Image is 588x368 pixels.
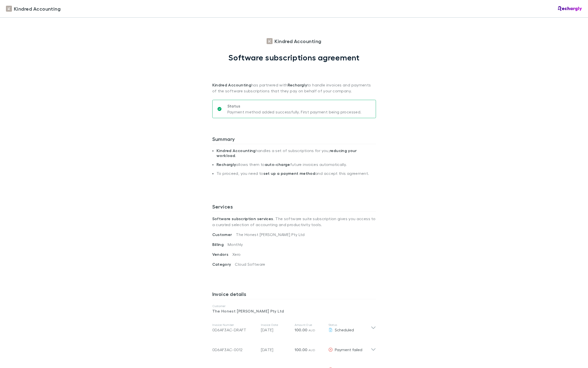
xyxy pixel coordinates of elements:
span: AUD [309,328,315,332]
iframe: Intercom live chat [571,351,583,363]
p: Amount Due [295,323,324,327]
h3: Invoice details [212,291,376,299]
p: [DATE] [261,347,291,353]
span: Category [212,262,235,267]
li: handles a set of subscriptions for you, . [217,148,376,162]
strong: Rechargly [217,162,236,167]
strong: set up a payment method [263,171,315,176]
div: Invoice Number0D6AF3AC-DRAFTInvoice Date[DATE]Amount Due100.00 AUDStatusScheduled [208,318,380,338]
li: To proceed, you need to and accept this agreement. [217,171,376,180]
p: has partnered with to handle invoices and payments of the software subscriptions that they pay on... [212,62,376,94]
li: allows them to future invoices automatically. [217,162,376,171]
p: . The software suite subscription gives you access to a curated selection of accounting and produ... [212,212,376,232]
h1: Software subscriptions agreement [228,53,360,62]
span: Xero [232,252,241,257]
div: 0D6AF3AC-DRAFT [212,327,257,333]
span: Scheduled [335,327,354,332]
p: Invoice Number [212,323,257,327]
h3: Summary [212,136,376,144]
p: Status [328,323,371,327]
strong: Software subscription services [212,216,273,221]
span: Customer [212,232,236,237]
span: Billing [212,242,228,247]
span: Monthly [228,242,243,247]
p: [DATE] [261,327,291,333]
div: 0D6AF3AC-0012 [212,347,257,353]
span: Payment failed [335,347,362,352]
h3: Services [212,204,376,211]
span: Kindred Accounting [14,5,61,12]
img: Rechargly Logo [558,6,582,11]
span: Vendors [212,252,233,257]
span: 100.00 [295,347,308,352]
strong: auto-charge [265,162,290,167]
img: Kindred Accounting's Logo [6,6,12,12]
p: Status [227,103,362,109]
span: 100.00 [295,327,308,332]
span: AUD [309,348,315,352]
strong: Kindred Accounting [217,148,256,153]
span: Cloud Software [235,262,265,266]
p: The Honest [PERSON_NAME] Pty Ltd [212,308,376,314]
p: Payment method added successfully. First payment being processed. [227,109,362,115]
strong: Rechargly [288,82,307,87]
div: 0D6AF3AC-0012[DATE]100.00 AUDPayment failed [208,338,380,358]
img: Kindred Accounting's Logo [267,38,273,44]
p: Customer [212,304,376,308]
strong: Kindred Accounting [212,82,251,87]
span: The Honest [PERSON_NAME] Pty Ltd [236,232,305,237]
strong: reducing your workload [217,148,357,158]
span: Kindred Accounting [275,37,321,45]
p: Invoice Date [261,323,291,327]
